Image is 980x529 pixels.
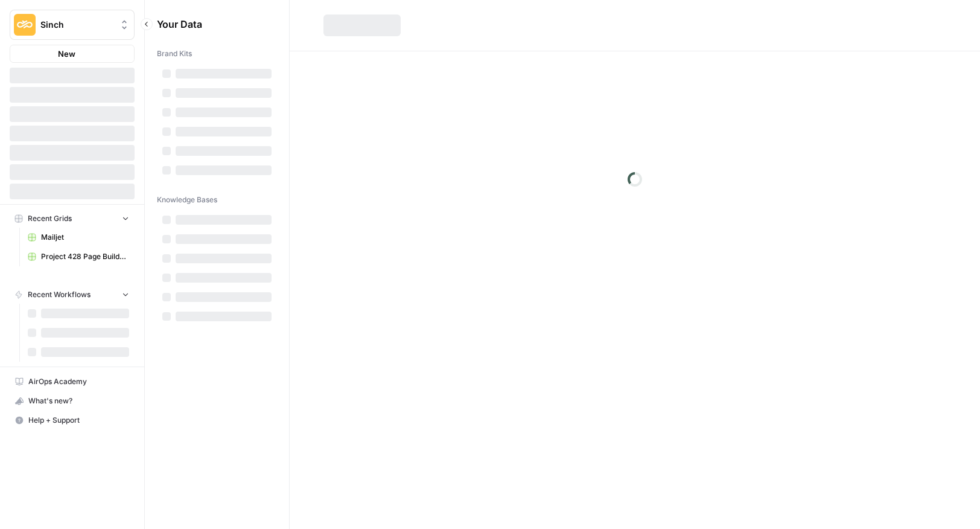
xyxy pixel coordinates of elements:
span: AirOps Academy [28,376,129,387]
button: Workspace: Sinch [10,10,135,40]
button: What's new? [10,391,135,411]
span: Recent Grids [28,213,72,224]
a: AirOps Academy [10,372,135,391]
span: New [58,48,75,60]
span: Help + Support [28,415,129,426]
div: What's new? [10,392,134,410]
span: Brand Kits [157,48,192,59]
button: New [10,45,135,63]
span: Knowledge Bases [157,194,217,205]
span: Mailjet [41,232,129,243]
img: Sinch Logo [14,14,36,36]
span: Sinch [40,19,113,31]
span: Your Data [157,17,262,31]
a: Mailjet [22,228,135,247]
a: Project 428 Page Builder Tracker (NEW) [22,247,135,266]
button: Recent Workflows [10,286,135,304]
button: Help + Support [10,411,135,430]
span: Recent Workflows [28,289,91,300]
button: Recent Grids [10,210,135,228]
span: Project 428 Page Builder Tracker (NEW) [41,251,129,262]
